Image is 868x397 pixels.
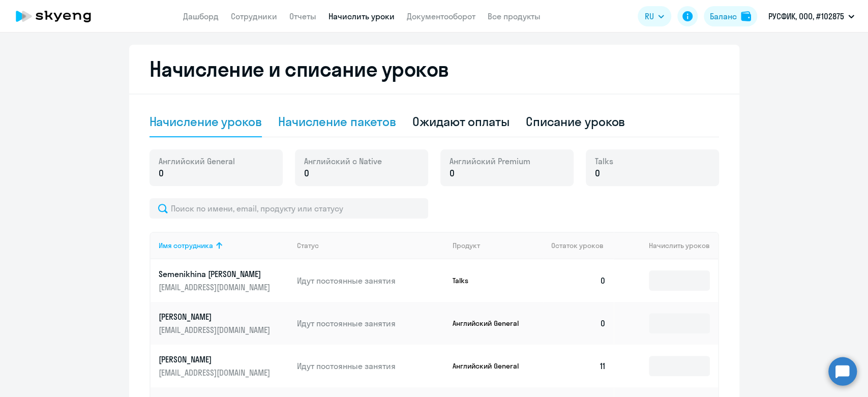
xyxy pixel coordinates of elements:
p: Talks [453,276,529,285]
td: 0 [543,259,614,302]
button: Балансbalance [704,6,757,26]
span: 0 [304,167,309,180]
span: Остаток уроков [551,241,604,250]
button: RU [638,6,671,26]
p: РУСФИК, ООО, #102875 [768,10,844,22]
a: Сотрудники [231,11,277,21]
a: [PERSON_NAME][EMAIL_ADDRESS][DOMAIN_NAME] [159,354,289,378]
th: Начислить уроков [614,232,717,259]
span: 0 [450,167,455,180]
div: Имя сотрудника [159,241,289,250]
p: Английский General [453,319,529,328]
p: Идут постоянные занятия [297,360,444,372]
span: Talks [595,156,613,167]
span: RU [645,10,654,22]
p: Идут постоянные занятия [297,275,444,286]
div: Ожидают оплаты [412,113,510,130]
div: Списание уроков [526,113,625,130]
div: Баланс [710,10,737,22]
a: Документооборот [407,11,475,21]
p: [EMAIL_ADDRESS][DOMAIN_NAME] [159,282,273,293]
div: Продукт [453,241,543,250]
h2: Начисление и списание уроков [149,57,719,81]
a: [PERSON_NAME][EMAIL_ADDRESS][DOMAIN_NAME] [159,311,289,335]
a: Дашборд [183,11,219,21]
a: Все продукты [488,11,541,21]
div: Статус [297,241,319,250]
p: Английский General [453,361,529,371]
img: balance [741,11,751,21]
div: Начисление уроков [149,113,262,130]
a: Отчеты [289,11,316,21]
div: Начисление пакетов [278,113,396,130]
p: [PERSON_NAME] [159,311,273,322]
p: Semenikhina [PERSON_NAME] [159,268,273,280]
td: 11 [543,345,614,387]
span: Английский с Native [304,156,382,167]
p: [EMAIL_ADDRESS][DOMAIN_NAME] [159,324,273,335]
span: 0 [595,167,600,180]
td: 0 [543,302,614,345]
p: Идут постоянные занятия [297,318,444,329]
a: Semenikhina [PERSON_NAME][EMAIL_ADDRESS][DOMAIN_NAME] [159,268,289,293]
a: Начислить уроки [328,11,395,21]
div: Статус [297,241,444,250]
p: [EMAIL_ADDRESS][DOMAIN_NAME] [159,367,273,378]
input: Поиск по имени, email, продукту или статусу [149,198,428,219]
div: Остаток уроков [551,241,614,250]
span: Английский Premium [450,156,530,167]
p: [PERSON_NAME] [159,354,273,365]
span: Английский General [159,156,235,167]
span: 0 [159,167,164,180]
div: Имя сотрудника [159,241,213,250]
button: РУСФИК, ООО, #102875 [763,4,859,28]
div: Продукт [453,241,480,250]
